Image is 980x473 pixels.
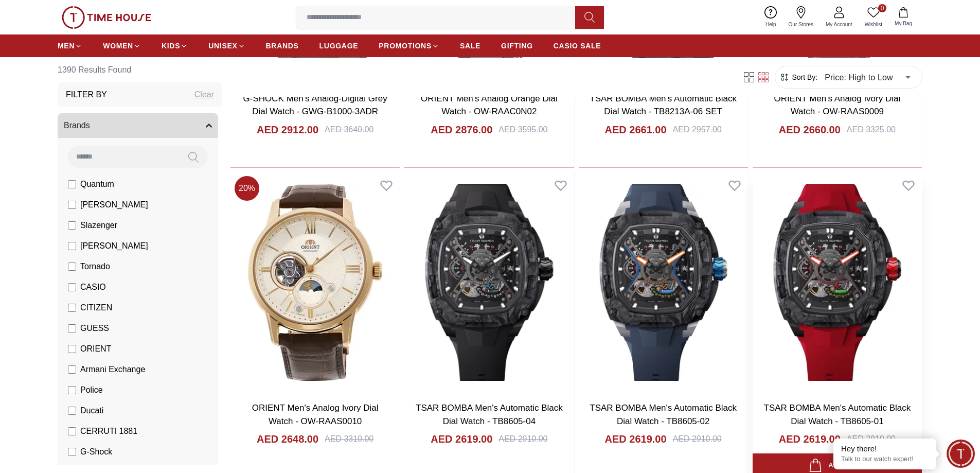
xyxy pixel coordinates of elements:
span: WOMEN [103,41,133,51]
span: ORIENT [80,343,111,355]
button: My Bag [888,5,918,29]
div: Add to cart [809,459,866,472]
input: Tornado [68,262,76,271]
span: Armani Exchange [80,363,145,376]
h4: AED 2660.00 [779,122,841,137]
input: Ducati [68,407,76,415]
a: TSAR BOMBA Men's Automatic Black Dial Watch - TB8605-04 [416,403,563,426]
div: AED 2910.00 [498,433,547,445]
input: CASIO [68,283,76,291]
span: LUGGAGE [319,41,359,51]
input: CERRUTI 1881 [68,427,76,435]
h4: AED 2912.00 [257,122,318,137]
h6: 1390 Results Found [58,58,222,82]
span: My Bag [890,20,916,27]
div: Clear [194,89,214,101]
img: TSAR BOMBA Men's Automatic Black Dial Watch - TB8605-01 [753,172,922,393]
span: [PERSON_NAME] [80,240,148,252]
div: AED 2910.00 [847,433,896,445]
div: AED 3640.00 [325,124,373,136]
input: Slazenger [68,221,76,230]
span: GIFTING [501,41,533,51]
button: Brands [58,113,218,138]
span: G-Shock [80,446,112,458]
p: Talk to our watch expert! [841,455,929,464]
h4: AED 2619.00 [431,432,492,446]
span: Brands [64,119,90,132]
span: CERRUTI 1881 [80,425,137,437]
input: Quantum [68,180,76,188]
div: AED 2957.00 [673,124,722,136]
span: Police [80,384,103,396]
a: BRANDS [266,37,299,55]
span: My Account [822,21,857,28]
a: GIFTING [501,37,533,55]
input: CITIZEN [68,304,76,312]
button: Sort By: [779,72,817,82]
a: Our Stores [782,4,819,30]
a: LUGGAGE [319,37,359,55]
input: GUESS [68,324,76,332]
h4: AED 2619.00 [604,432,666,446]
span: Wishlist [861,21,886,28]
a: UNISEX [208,37,245,55]
span: CASIO [80,281,106,293]
span: SALE [460,41,480,51]
div: AED 3310.00 [325,433,373,445]
div: AED 3595.00 [498,124,547,136]
span: Our Stores [785,21,817,28]
a: ORIENT Men's Analog Ivory Dial Watch - OW-RAAS0010 [252,403,379,426]
span: Ducati [80,405,103,417]
span: Quantum [80,178,114,190]
span: PROMOTIONS [379,41,432,51]
h4: AED 2619.00 [779,432,841,446]
div: Chat Widget [947,440,975,468]
a: PROMOTIONS [379,37,439,55]
img: ... [62,6,151,29]
input: Police [68,386,76,394]
input: ORIENT [68,345,76,353]
h4: AED 2661.00 [604,122,666,137]
span: 20 % [235,176,259,201]
a: TSAR BOMBA Men's Automatic Black Dial Watch - TB8605-01 [764,403,911,426]
span: UNISEX [208,41,237,51]
span: Help [761,21,780,28]
img: ORIENT Men's Analog Ivory Dial Watch - OW-RAAS0010 [230,172,400,393]
img: TSAR BOMBA Men's Automatic Black Dial Watch - TB8605-02 [579,172,748,393]
input: [PERSON_NAME] [68,201,76,209]
h3: Filter By [66,89,107,101]
a: CASIO SALE [554,37,601,55]
h4: AED 2876.00 [431,122,492,137]
a: WOMEN [103,37,141,55]
a: Help [759,4,782,30]
a: MEN [58,37,82,55]
div: Price: High to Low [817,63,918,92]
span: KIDS [162,41,180,51]
span: BRANDS [266,41,299,51]
h4: AED 2648.00 [257,432,318,446]
img: TSAR BOMBA Men's Automatic Black Dial Watch - TB8605-04 [404,172,574,393]
a: SALE [460,37,480,55]
span: 0 [878,4,886,12]
div: AED 3325.00 [847,124,896,136]
span: CITIZEN [80,302,112,314]
span: CASIO SALE [554,41,601,51]
a: KIDS [162,37,188,55]
span: MEN [58,41,75,51]
input: G-Shock [68,448,76,456]
input: Armani Exchange [68,365,76,374]
span: Tornado [80,260,110,273]
input: [PERSON_NAME] [68,242,76,250]
span: GUESS [80,322,109,335]
div: AED 2910.00 [673,433,722,445]
span: Sort By: [790,72,817,82]
span: Slazenger [80,219,117,232]
span: [PERSON_NAME] [80,199,148,211]
div: Hey there! [841,444,929,454]
a: 0Wishlist [859,4,888,30]
a: TSAR BOMBA Men's Automatic Black Dial Watch - TB8605-02 [590,403,737,426]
